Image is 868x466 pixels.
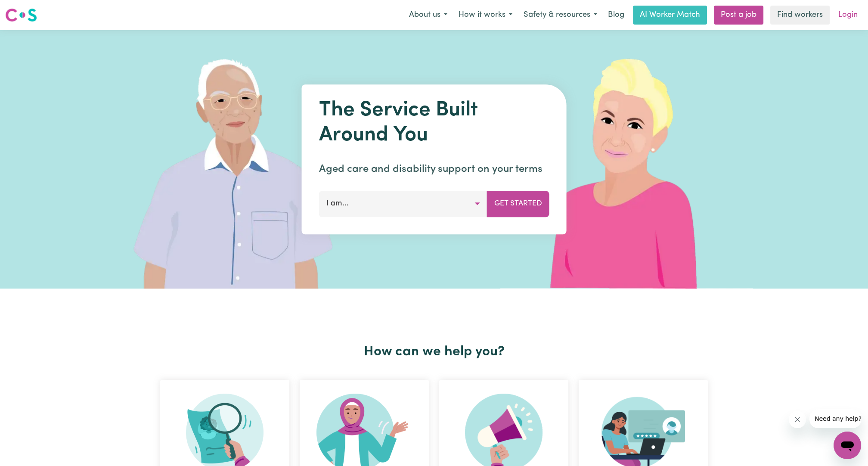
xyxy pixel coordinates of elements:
[155,344,713,360] h2: How can we help you?
[453,6,518,24] button: How it works
[403,6,453,24] button: About us
[518,6,603,24] button: Safety & resources
[319,162,549,177] p: Aged care and disability support on your terms
[789,411,806,428] iframe: Close message
[714,6,763,25] a: Post a job
[633,6,707,25] a: AI Worker Match
[487,191,549,217] button: Get Started
[770,6,830,25] a: Find workers
[319,98,549,148] h1: The Service Built Around You
[319,191,487,217] button: I am...
[603,6,629,25] a: Blog
[5,6,52,13] span: Need any help?
[834,432,861,459] iframe: Button to launch messaging window
[833,6,863,25] a: Login
[5,7,37,23] img: Careseekers logo
[5,5,37,25] a: Careseekers logo
[809,409,861,428] iframe: Message from company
